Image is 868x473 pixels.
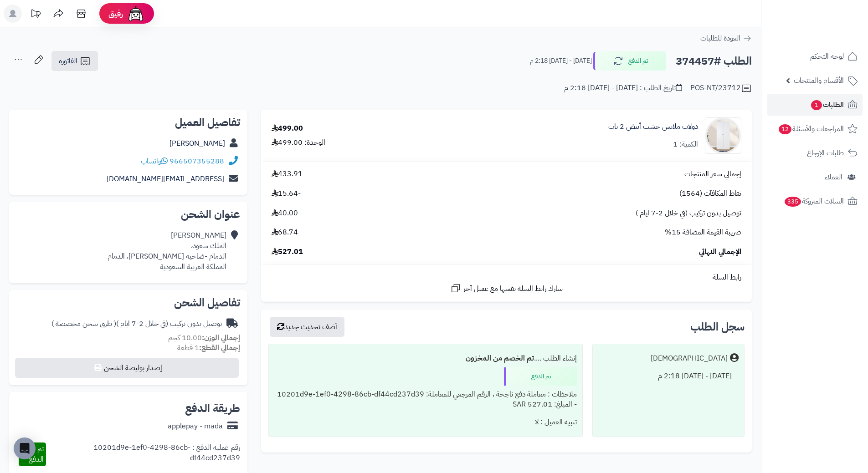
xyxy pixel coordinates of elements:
span: السلات المتروكة [784,195,844,208]
a: الطلبات1 [767,94,863,116]
a: السلات المتروكة335 [767,190,863,212]
a: [PERSON_NAME] [169,138,225,149]
span: لوحة التحكم [810,50,844,63]
div: 499.00 [272,123,303,134]
img: logo-2.png [806,25,859,44]
h3: سجل الطلب [690,321,745,332]
img: ai-face.png [127,5,145,23]
small: [DATE] - [DATE] 2:18 م [530,56,592,66]
button: تم الدفع [593,51,666,71]
a: [EMAIL_ADDRESS][DOMAIN_NAME] [107,173,224,184]
span: 12 [779,124,791,134]
span: توصيل بدون تركيب (في خلال 2-7 ايام ) [636,208,741,219]
img: 1753185754-1-90x90.jpg [705,117,741,154]
span: 40.00 [272,208,298,219]
h2: تفاصيل الشحن [16,297,240,308]
div: تنبيه العميل : لا [274,413,576,431]
div: [DEMOGRAPHIC_DATA] [651,353,728,364]
div: رابط السلة [265,272,748,283]
h2: تفاصيل العميل [16,117,240,128]
div: الكمية: 1 [673,139,698,150]
h2: الطلب #374457 [676,52,752,71]
b: تم الخصم من المخزون [466,353,534,364]
h2: عنوان الشحن [16,209,240,220]
div: ملاحظات : معاملة دفع ناجحة ، الرقم المرجعي للمعاملة: 10201d9e-1ef0-4298-86cb-df44cd237d39 - المبل... [274,386,576,414]
span: الإجمالي النهائي [699,247,741,257]
div: الوحدة: 499.00 [272,137,325,148]
div: توصيل بدون تركيب (في خلال 2-7 ايام ) [51,319,222,329]
button: إصدار بوليصة الشحن [15,358,239,378]
a: طلبات الإرجاع [767,142,863,164]
span: رفيق [108,8,123,19]
a: دولاب ملابس خشب أبيض 2 باب [608,122,698,132]
span: طلبات الإرجاع [807,147,844,159]
span: نقاط المكافآت (1564) [679,188,741,199]
a: العملاء [767,166,863,188]
a: تحديثات المنصة [24,5,47,25]
div: applepay - mada [168,421,223,432]
span: تم الدفع [29,443,44,465]
h2: طريقة الدفع [185,403,240,414]
a: الفاتورة [51,51,98,71]
a: لوحة التحكم [767,46,863,67]
span: الفاتورة [59,56,77,66]
small: 10.00 كجم [168,332,240,343]
span: العودة للطلبات [700,33,740,44]
strong: إجمالي القطع: [199,342,240,353]
a: شارك رابط السلة نفسها مع عميل آخر [450,283,563,294]
span: -15.64 [272,188,301,199]
div: [PERSON_NAME] الملك سعود، الدمام -ضاحيه [PERSON_NAME]، الدمام المملكة العربية السعودية [108,230,226,272]
span: 433.91 [272,169,303,179]
div: إنشاء الطلب .... [274,350,576,367]
div: Open Intercom Messenger [14,437,36,459]
a: المراجعات والأسئلة12 [767,118,863,140]
a: 966507355288 [169,156,224,167]
a: العودة للطلبات [700,33,752,44]
span: 335 [785,197,801,207]
span: المراجعات والأسئلة [778,122,844,135]
span: ضريبة القيمة المضافة 15% [665,227,741,238]
button: أضف تحديث جديد [270,317,344,337]
span: 1 [811,100,822,110]
span: 68.74 [272,227,298,238]
div: تم الدفع [504,367,577,386]
span: 527.01 [272,247,303,257]
span: الطلبات [810,98,844,111]
span: الأقسام والمنتجات [794,74,844,87]
span: ( طرق شحن مخصصة ) [51,318,116,329]
small: 1 قطعة [177,342,240,353]
a: واتساب [141,156,168,167]
span: العملاء [825,171,842,183]
div: [DATE] - [DATE] 2:18 م [598,367,739,385]
div: تاريخ الطلب : [DATE] - [DATE] 2:18 م [564,83,682,93]
div: رقم عملية الدفع : 10201d9e-1ef0-4298-86cb-df44cd237d39 [46,442,240,466]
strong: إجمالي الوزن: [202,332,240,343]
span: شارك رابط السلة نفسها مع عميل آخر [463,284,563,294]
span: إجمالي سعر المنتجات [684,169,741,179]
div: POS-NT/23712 [690,83,752,94]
